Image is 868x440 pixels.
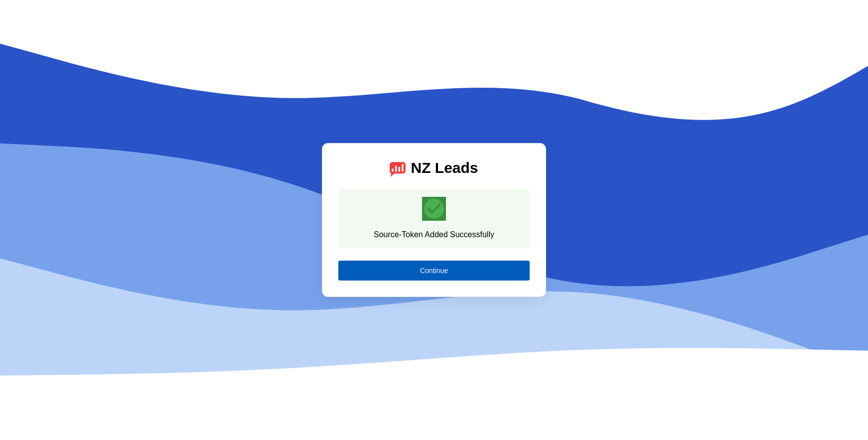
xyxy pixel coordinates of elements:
span: Continue [420,267,448,275]
mat-icon: check_circle [422,197,446,221]
img: logo [390,159,406,176]
div: Source-Token Added Successfully [374,229,494,241]
div: NZ Leads [411,159,478,177]
button: Continue [338,261,530,281]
